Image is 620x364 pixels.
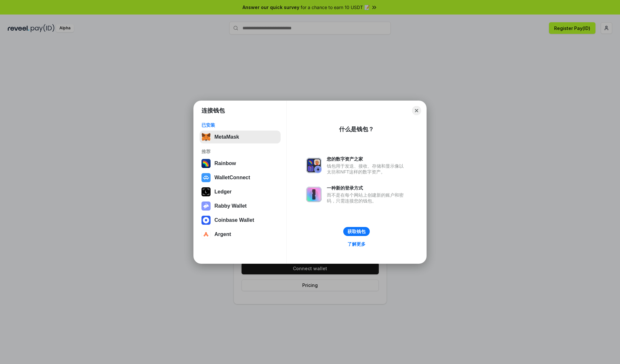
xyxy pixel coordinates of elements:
[200,171,281,184] button: WalletConnect
[327,185,407,191] div: 一种新的登录方式
[214,217,254,223] div: Coinbase Wallet
[214,161,236,166] div: Rainbow
[214,134,239,140] div: MetaMask
[214,203,247,209] div: Rabby Wallet
[201,202,211,211] img: svg+xml,%3Csvg%20xmlns%3D%22http%3A%2F%2Fwww.w3.org%2F2000%2Fsvg%22%20fill%3D%22none%22%20viewBox...
[201,216,211,225] img: svg+xml,%3Csvg%20width%3D%2228%22%20height%3D%2228%22%20viewBox%3D%220%200%2028%2028%22%20fill%3D...
[306,158,322,173] img: svg+xml,%3Csvg%20xmlns%3D%22http%3A%2F%2Fwww.w3.org%2F2000%2Fsvg%22%20fill%3D%22none%22%20viewBox...
[200,185,281,198] button: Ledger
[412,106,421,115] button: Close
[200,131,281,143] button: MetaMask
[214,231,231,237] div: Argent
[344,240,369,248] a: 了解更多
[200,214,281,227] button: Coinbase Wallet
[201,107,225,114] h1: 连接钱包
[201,173,211,182] img: svg+xml,%3Csvg%20width%3D%2228%22%20height%3D%2228%22%20viewBox%3D%220%200%2028%2028%22%20fill%3D...
[306,187,322,202] img: svg+xml,%3Csvg%20xmlns%3D%22http%3A%2F%2Fwww.w3.org%2F2000%2Fsvg%22%20fill%3D%22none%22%20viewBox...
[200,157,281,170] button: Rainbow
[327,163,407,175] div: 钱包用于发送、接收、存储和显示像以太坊和NFT这样的数字资产。
[327,156,407,162] div: 您的数字资产之家
[339,125,374,133] div: 什么是钱包？
[201,149,279,154] div: 推荐
[200,200,281,212] button: Rabby Wallet
[201,187,211,196] img: svg+xml,%3Csvg%20xmlns%3D%22http%3A%2F%2Fwww.w3.org%2F2000%2Fsvg%22%20width%3D%2228%22%20height%3...
[327,192,407,204] div: 而不是在每个网站上创建新的账户和密码，只需连接您的钱包。
[200,228,281,241] button: Argent
[343,227,370,236] button: 获取钱包
[201,230,211,239] img: svg+xml,%3Csvg%20width%3D%2228%22%20height%3D%2228%22%20viewBox%3D%220%200%2028%2028%22%20fill%3D...
[201,122,279,128] div: 已安装
[214,175,250,181] div: WalletConnect
[201,159,211,168] img: svg+xml,%3Csvg%20width%3D%22120%22%20height%3D%22120%22%20viewBox%3D%220%200%20120%20120%22%20fil...
[347,241,366,247] div: 了解更多
[214,189,232,195] div: Ledger
[347,229,366,234] div: 获取钱包
[201,133,211,142] img: svg+xml,%3Csvg%20fill%3D%22none%22%20height%3D%2233%22%20viewBox%3D%220%200%2035%2033%22%20width%...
